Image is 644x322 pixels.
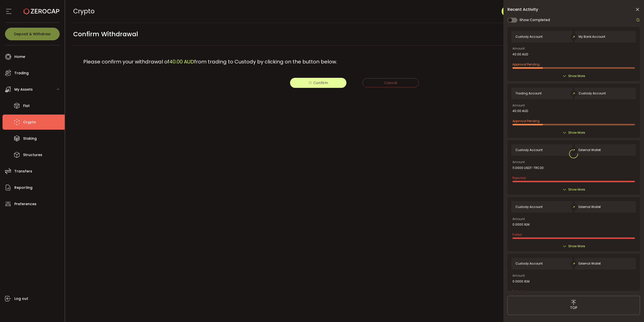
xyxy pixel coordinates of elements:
button: Verify Your Identity [502,6,554,16]
span: My Assets [14,86,33,93]
span: Home [14,53,25,60]
span: Transfers [14,168,32,175]
span: TOP [570,305,577,310]
span: Cancel [384,80,397,85]
span: Crypto [73,7,95,16]
span: Log out [14,295,28,302]
span: 40.00 AUD [169,58,194,65]
span: Crypto [23,119,36,126]
span: Reporting [14,184,32,191]
span: from trading to Custody by clicking on the button below. [194,58,337,65]
button: Cancel [363,78,419,87]
span: Confirm Withdrawal [73,28,138,40]
div: 聊天小组件 [583,268,644,322]
span: Staking [23,135,37,142]
span: Fiat [23,102,30,110]
span: Please confirm your withdrawal of [83,58,169,65]
span: Preferences [14,200,36,208]
iframe: Chat Widget [583,268,644,322]
span: Trading [14,69,29,77]
span: Structures [23,151,42,159]
button: Deposit & Withdraw [5,28,60,40]
span: Deposit & Withdraw [14,32,51,36]
span: Recent Activity [507,8,538,12]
